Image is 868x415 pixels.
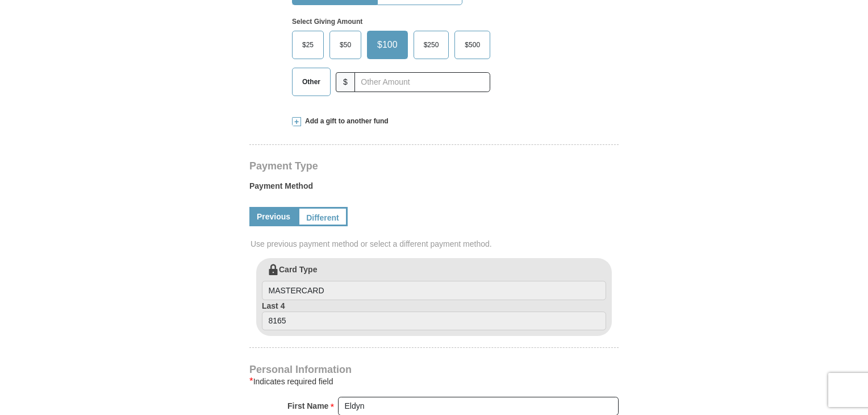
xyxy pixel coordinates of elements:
span: $50 [334,36,357,53]
a: Previous [249,207,298,226]
input: Other Amount [354,72,490,92]
label: Card Type [262,264,606,300]
div: Indicates required field [249,375,619,388]
span: $25 [297,36,319,53]
strong: Select Giving Amount [292,18,362,26]
span: $500 [459,36,486,53]
h4: Payment Type [249,161,619,171]
span: Other [297,73,326,90]
span: $100 [372,36,403,53]
label: Payment Method [249,180,619,197]
span: Add a gift to another fund [301,117,389,126]
span: $ [336,72,355,92]
h4: Personal Information [249,365,619,374]
span: $250 [418,36,445,53]
a: Different [298,207,348,226]
strong: First Name [287,398,328,414]
span: Use previous payment method or select a different payment method. [251,238,620,250]
input: Last 4 [262,312,606,331]
input: Card Type [262,281,606,300]
label: Last 4 [262,300,606,331]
